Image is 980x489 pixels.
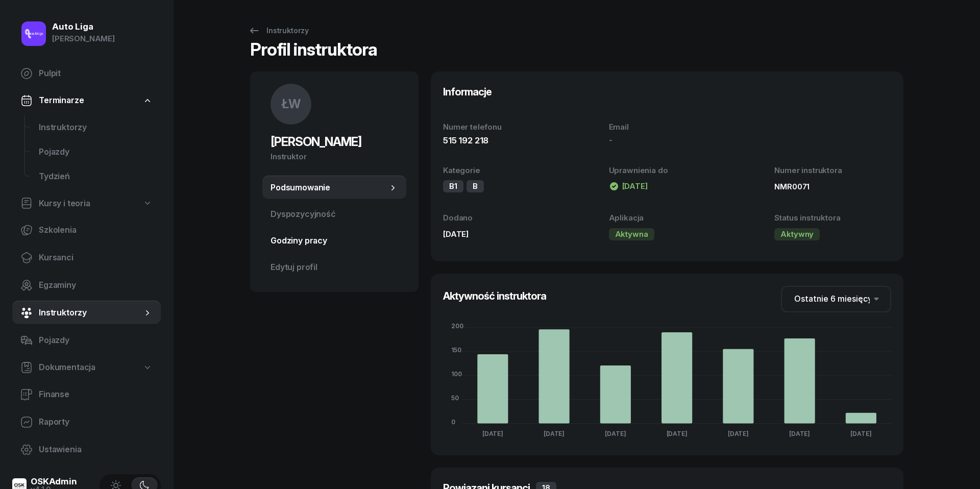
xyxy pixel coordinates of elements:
[248,25,309,37] div: Instruktorzy
[262,229,406,253] a: Godziny pracy
[31,477,77,486] div: OSKAdmin
[667,430,688,437] tspan: [DATE]
[52,32,115,45] div: [PERSON_NAME]
[443,84,492,100] h3: Informacje
[39,388,153,401] span: Finanse
[39,279,153,292] span: Egzaminy
[12,273,161,298] a: Egzaminy
[39,415,153,429] span: Raporty
[31,115,161,140] a: Instruktorzy
[39,443,153,456] span: Ustawienia
[774,180,891,193] div: NMR0071
[262,255,406,280] a: Edytuj profil
[262,202,406,227] a: Dyspozycyjność
[39,67,153,80] span: Pulpit
[609,211,726,225] div: Aplikacja
[39,361,95,374] span: Dokumentacja
[12,437,161,462] a: Ustawienia
[12,246,161,270] a: Kursanci
[443,211,560,225] div: Dodano
[281,98,301,110] span: ŁW
[774,211,891,225] div: Status instruktora
[12,356,161,379] a: Dokumentacja
[271,134,398,150] h2: [PERSON_NAME]
[271,234,398,248] span: Godziny pracy
[774,228,820,240] div: Aktywny
[451,346,461,354] tspan: 150
[443,228,560,241] div: [DATE]
[39,334,153,347] span: Pojazdy
[789,430,810,437] tspan: [DATE]
[443,288,546,304] h3: Aktywność instruktora
[482,430,503,437] tspan: [DATE]
[609,134,726,146] div: -
[451,322,463,330] tspan: 200
[52,22,115,31] div: Auto Liga
[443,164,560,177] div: Kategorie
[443,180,463,192] div: B1
[609,120,726,134] div: Email
[774,164,891,177] div: Numer instruktora
[609,228,654,240] div: Aktywna
[605,430,626,437] tspan: [DATE]
[250,41,377,65] div: Profil instruktora
[12,89,161,112] a: Terminarze
[39,170,153,183] span: Tydzień
[39,145,153,159] span: Pojazdy
[609,164,726,177] div: Uprawnienia do
[262,176,406,200] a: Podsumowanie
[31,164,161,189] a: Tydzień
[12,301,161,325] a: Instruktorzy
[271,208,398,221] span: Dyspozycyjność
[12,382,161,407] a: Finanse
[271,261,398,274] span: Edytuj profil
[451,394,459,402] tspan: 50
[271,150,398,163] div: Instruktor
[239,20,318,41] a: Instruktorzy
[271,181,388,194] span: Podsumowanie
[39,94,84,107] span: Terminarze
[451,370,462,378] tspan: 100
[39,306,142,320] span: Instruktorzy
[609,180,648,192] div: [DATE]
[850,430,871,437] tspan: [DATE]
[12,410,161,434] a: Raporty
[12,218,161,242] a: Szkolenia
[12,328,161,353] a: Pojazdy
[451,418,455,426] tspan: 0
[39,251,153,264] span: Kursanci
[39,224,153,237] span: Szkolenia
[12,61,161,86] a: Pulpit
[31,140,161,164] a: Pojazdy
[443,134,560,148] div: 515 192 218
[467,180,484,192] div: B
[728,430,749,437] tspan: [DATE]
[39,121,153,134] span: Instruktorzy
[12,192,161,215] a: Kursy i teoria
[544,430,565,437] tspan: [DATE]
[39,197,90,210] span: Kursy i teoria
[443,120,560,134] div: Numer telefonu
